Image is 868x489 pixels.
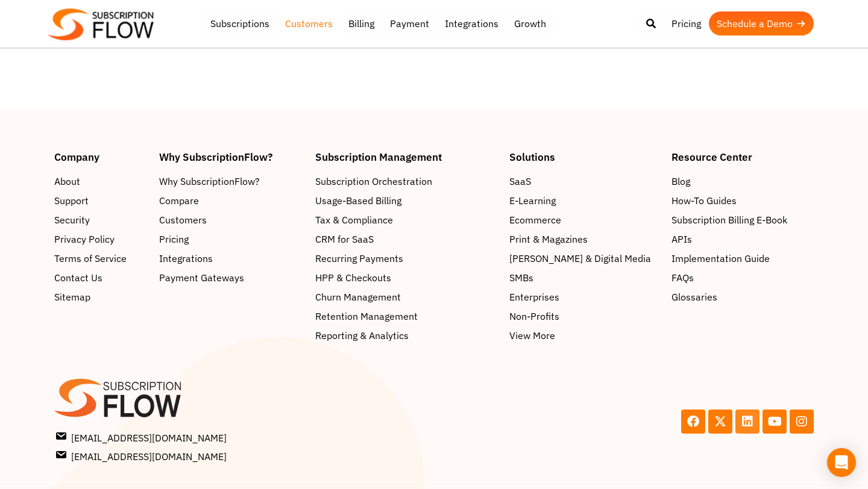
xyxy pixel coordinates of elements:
a: Payment [382,11,437,36]
h4: Company [54,152,147,162]
span: Privacy Policy [54,232,115,246]
span: SMBs [509,270,533,285]
a: CRM for SaaS [315,232,497,246]
span: Churn Management [315,290,401,304]
span: Enterprises [509,290,559,304]
a: About [54,174,147,188]
span: Usage-Based Billing [315,193,401,208]
a: [PERSON_NAME] & Digital Media [509,251,659,266]
span: [EMAIL_ADDRESS][DOMAIN_NAME] [57,447,227,463]
a: Reporting & Analytics [315,328,497,343]
a: Compare [159,193,303,208]
span: About [54,174,80,188]
img: Subscriptionflow [48,8,154,40]
h4: Why SubscriptionFlow? [159,152,303,162]
a: Growth [506,11,554,36]
a: Integrations [437,11,506,36]
span: [EMAIL_ADDRESS][DOMAIN_NAME] [57,429,227,444]
a: APIs [671,232,814,246]
a: Integrations [159,251,303,266]
a: Sitemap [54,290,147,304]
a: Non-Profits [509,309,659,323]
span: SaaS [509,174,531,188]
span: Recurring Payments [315,251,403,266]
span: Terms of Service [54,251,127,266]
a: Usage-Based Billing [315,193,497,208]
span: Support [54,193,89,208]
span: CRM for SaaS [315,232,374,246]
span: How-To Guides [671,193,737,208]
span: APIs [671,232,692,246]
a: Subscriptions [203,11,277,36]
a: Support [54,193,147,208]
a: Ecommerce [509,213,659,227]
span: Non-Profits [509,309,559,323]
span: Contact Us [54,270,102,285]
a: Billing [341,11,382,36]
span: Customers [159,213,207,227]
span: HPP & Checkouts [315,270,391,285]
span: Integrations [159,251,213,266]
span: Why SubscriptionFlow? [159,174,260,188]
img: SF-logo [54,379,181,417]
a: Why SubscriptionFlow? [159,174,303,188]
span: E-Learning [509,193,556,208]
a: View More [509,328,659,343]
a: Retention Management [315,309,497,323]
a: Glossaries [671,290,814,304]
span: Retention Management [315,309,418,323]
a: Churn Management [315,290,497,304]
a: Payment Gateways [159,270,303,285]
span: FAQs [671,270,694,285]
span: Payment Gateways [159,270,244,285]
span: View More [509,328,555,343]
div: Open Intercom Messenger [827,448,856,477]
a: Recurring Payments [315,251,497,266]
a: Subscription Orchestration [315,174,497,188]
a: Implementation Guide [671,251,814,266]
a: Enterprises [509,290,659,304]
h4: Subscription Management [315,152,497,162]
span: Reporting & Analytics [315,328,409,343]
a: SMBs [509,270,659,285]
span: [PERSON_NAME] & Digital Media [509,251,651,266]
a: Pricing [159,232,303,246]
a: Security [54,213,147,227]
span: Blog [671,174,690,188]
span: Subscription Billing E-Book [671,213,787,227]
h4: Resource Center [671,152,814,162]
span: Security [54,213,90,227]
span: Compare [159,193,199,208]
a: Subscription Billing E-Book [671,213,814,227]
a: How-To Guides [671,193,814,208]
a: [EMAIL_ADDRESS][DOMAIN_NAME] [57,429,430,444]
a: Schedule a Demo [709,11,814,36]
span: Glossaries [671,290,717,304]
a: Print & Magazines [509,232,659,246]
a: SaaS [509,174,659,188]
a: E-Learning [509,193,659,208]
span: Tax & Compliance [315,213,393,227]
a: Terms of Service [54,251,147,266]
a: [EMAIL_ADDRESS][DOMAIN_NAME] [57,447,430,463]
a: Customers [159,213,303,227]
h4: Solutions [509,152,659,162]
a: Customers [277,11,341,36]
a: Tax & Compliance [315,213,497,227]
a: Privacy Policy [54,232,147,246]
span: Sitemap [54,290,90,304]
span: Implementation Guide [671,251,770,266]
span: Print & Magazines [509,232,588,246]
a: Contact Us [54,270,147,285]
a: FAQs [671,270,814,285]
span: Pricing [159,232,189,246]
span: Subscription Orchestration [315,174,432,188]
a: HPP & Checkouts [315,270,497,285]
span: Ecommerce [509,213,561,227]
a: Blog [671,174,814,188]
a: Pricing [664,11,709,36]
